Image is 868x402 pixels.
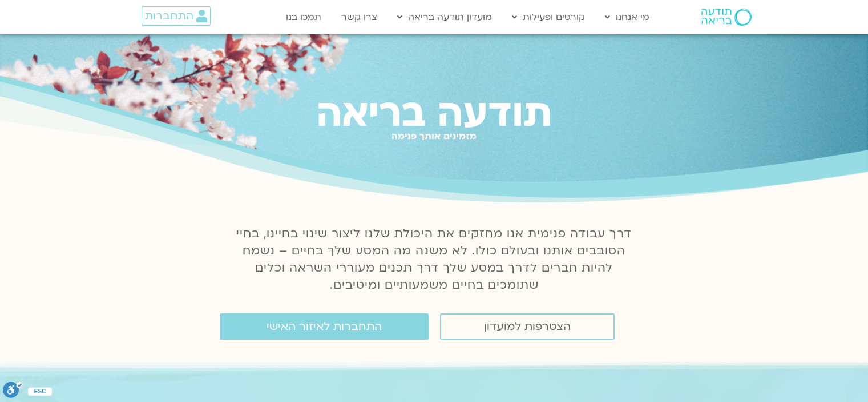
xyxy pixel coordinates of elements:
span: התחברות [145,10,193,22]
span: התחברות לאיזור האישי [267,320,382,333]
a: הצטרפות למועדון [440,313,615,340]
img: תודעה בריאה [701,9,752,26]
a: צרו קשר [336,6,383,28]
span: הצטרפות למועדון [484,320,571,333]
a: התחברות [142,6,211,26]
a: תמכו בנו [280,6,327,28]
p: דרך עבודה פנימית אנו מחזקים את היכולת שלנו ליצור שינוי בחיינו, בחיי הסובבים אותנו ובעולם כולו. לא... [230,225,639,294]
a: מועדון תודעה בריאה [391,6,498,28]
a: קורסים ופעילות [506,6,591,28]
a: מי אנחנו [599,6,655,28]
a: התחברות לאיזור האישי [220,313,429,340]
